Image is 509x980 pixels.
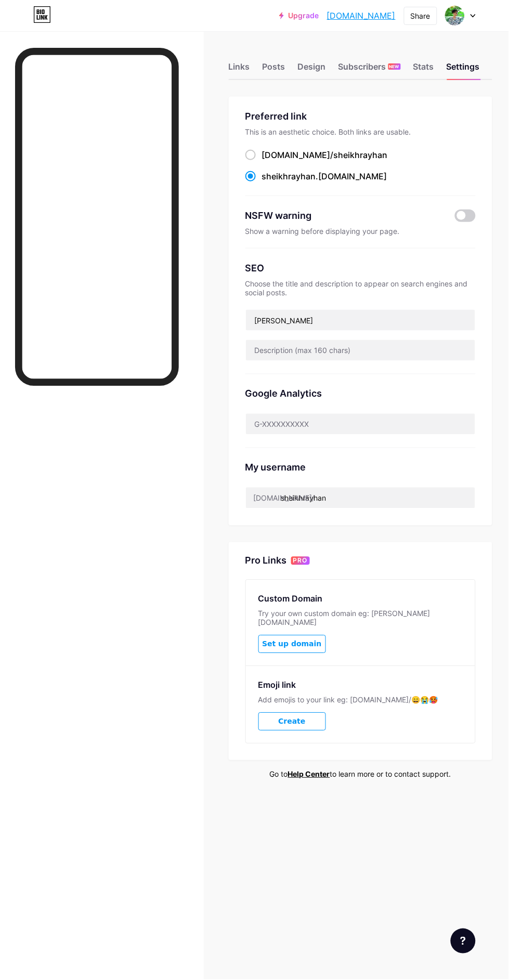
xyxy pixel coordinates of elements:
[334,150,388,160] span: sheikhrayhan
[389,63,399,70] span: NEW
[245,555,287,567] div: Pro Links
[258,593,463,605] div: Custom Domain
[445,6,465,25] img: sheikhrayhan
[258,713,326,731] button: Create
[327,9,396,22] a: [DOMAIN_NAME]
[338,60,401,79] div: Subscribers
[245,227,476,236] div: Show a warning before displaying your page.
[263,60,285,79] div: Posts
[245,127,476,136] div: This is an aesthetic choice. Both links are usable.
[447,60,480,79] div: Settings
[245,208,442,223] div: NSFW warning
[254,493,315,504] div: [DOMAIN_NAME]/
[258,609,463,627] div: Try your own custom domain eg: [PERSON_NAME][DOMAIN_NAME]
[246,488,475,508] input: username
[262,640,321,649] span: Set up domain
[278,717,305,726] span: Create
[279,11,319,20] a: Upgrade
[245,279,476,297] div: Choose the title and description to appear on search engines and social posts.
[288,770,330,779] a: Help Center
[293,557,308,565] span: PRO
[246,310,475,331] input: Title
[413,60,434,79] div: Stats
[258,696,463,704] div: Add emojis to your link eg: [DOMAIN_NAME]/😄😭🥵
[246,340,475,361] input: Description (max 160 chars)
[245,261,476,275] div: SEO
[245,461,476,475] div: My username
[245,109,476,123] div: Preferred link
[411,10,430,21] div: Share
[258,635,326,654] button: Set up domain
[246,414,475,435] input: G-XXXXXXXXXX
[229,769,492,780] div: Go to to learn more or to contact support.
[262,171,316,181] span: sheikhrayhan
[258,679,463,691] div: Emoji link
[262,170,387,182] div: .[DOMAIN_NAME]
[229,60,250,79] div: Links
[245,387,476,401] div: Google Analytics
[298,60,326,79] div: Design
[262,149,388,161] div: [DOMAIN_NAME]/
